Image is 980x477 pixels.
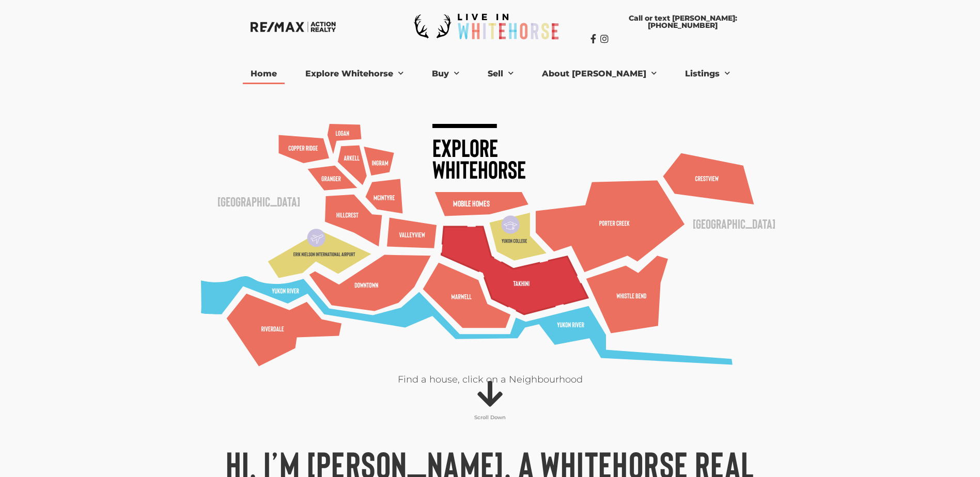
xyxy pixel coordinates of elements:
[201,373,780,387] p: Find a house, click on a Neighbourhood
[298,63,411,84] a: Explore Whitehorse
[480,63,521,84] a: Sell
[601,14,765,29] span: Call or text [PERSON_NAME]: [PHONE_NUMBER]
[432,132,498,162] text: Explore
[432,154,526,184] text: Whitehorse
[424,63,467,84] a: Buy
[453,198,490,208] text: Mobile Homes
[590,9,775,34] a: Call or text [PERSON_NAME]: [PHONE_NUMBER]
[693,215,775,231] text: [GEOGRAPHIC_DATA]
[677,63,738,84] a: Listings
[217,193,300,209] text: [GEOGRAPHIC_DATA]
[534,63,664,84] a: About [PERSON_NAME]
[206,63,774,84] nav: Menu
[243,63,285,84] a: Home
